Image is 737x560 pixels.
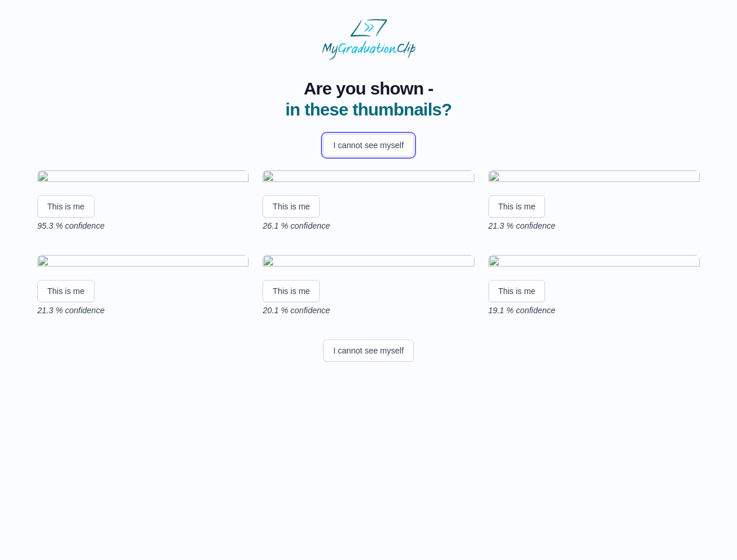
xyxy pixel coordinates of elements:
img: 152e98df51924d40a92b903f4a4771b8dd5849d5.gif [263,170,474,186]
span: Are you shown - [285,78,452,99]
img: 7f47cc131d36c2184b67d958e77940277d780d93.gif [37,170,249,186]
p: 19.1 % confidence [488,304,700,316]
button: This is me [488,280,546,302]
p: 26.1 % confidence [263,220,474,232]
p: 95.3 % confidence [37,220,249,232]
button: This is me [37,195,95,218]
span: in these thumbnails? [285,100,452,119]
p: 21.3 % confidence [488,220,700,232]
img: 1159dcbfb222c280f283781c3b5041ef9f56fda7.gif [37,255,249,271]
button: This is me [263,195,320,218]
img: b25364a5655668a272d5985291c2fe75dcbded02.gif [488,170,700,186]
p: 20.1 % confidence [263,304,474,316]
button: I cannot see myself [323,134,414,156]
img: a8e1ec29825614c002fb4a463c8e95673cc9f808.gif [488,255,700,271]
img: MyGraduationClip [322,19,415,60]
p: 21.3 % confidence [37,304,249,316]
button: This is me [263,280,320,302]
button: This is me [488,195,546,218]
img: f9abab6e86bdd5c7f418a7f7f9d0cd5dbe4fae3c.gif [263,255,474,271]
button: I cannot see myself [323,339,414,362]
button: This is me [37,280,95,302]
